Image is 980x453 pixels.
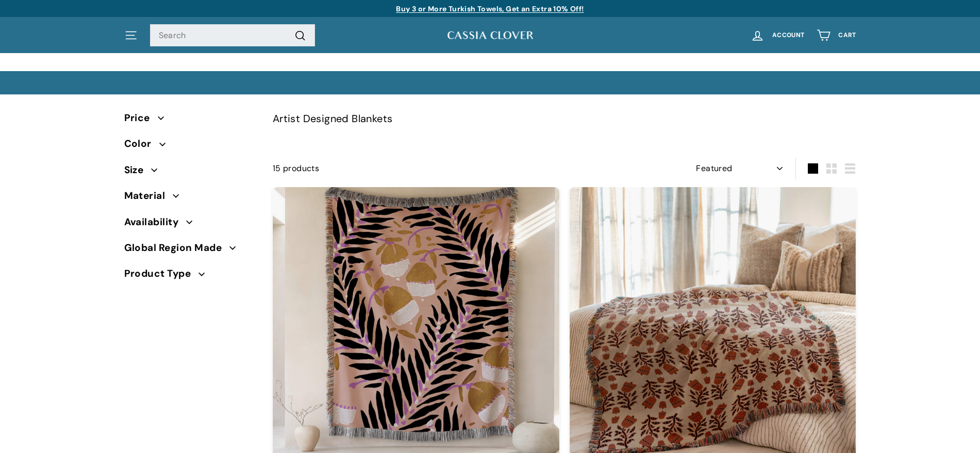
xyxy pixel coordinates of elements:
span: Price [124,110,158,126]
span: Product Type [124,266,199,281]
span: Cart [838,32,856,39]
span: Account [772,32,804,39]
span: Color [124,136,159,152]
button: Availability [124,212,256,238]
p: Artist Designed Blankets [273,110,856,127]
a: Buy 3 or More Turkish Towels, Get an Extra 10% Off! [396,4,584,13]
button: Color [124,133,256,159]
button: Size [124,160,256,186]
button: Material [124,186,256,211]
span: Availability [124,214,187,230]
a: Cart [810,20,862,51]
a: Account [744,20,810,51]
button: Price [124,108,256,133]
div: 15 products [273,162,564,175]
span: Size [124,162,152,178]
span: Material [124,188,173,204]
button: Product Type [124,263,256,289]
span: Global Region Made [124,240,230,256]
button: Global Region Made [124,238,256,263]
input: Search [150,24,315,47]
